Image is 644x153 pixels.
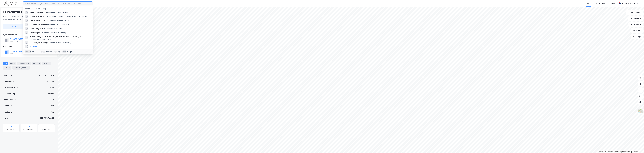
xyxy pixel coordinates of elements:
span: [GEOGRAPHIC_DATA] [30,19,48,22]
div: Kart [587,2,590,5]
div: Kommunekart [23,129,34,131]
div: 1 281 ㎡ [47,86,54,89]
span: Område • [GEOGRAPHIC_DATA] [49,20,73,22]
div: [PERSON_NAME] [622,2,636,5]
button: Vis flere [30,45,37,48]
div: Kontrollprogram for chat [631,141,644,153]
button: Analyse [628,22,643,27]
span: Eiendom • [STREET_ADDRESS] [43,28,67,30]
span: • [47,11,48,13]
span: • [43,28,44,29]
span: Aurveien 14, 1930, AURSKOG, AURSKOG-[GEOGRAPHIC_DATA] [30,35,90,38]
div: Kontor [48,92,54,95]
div: velg [57,51,61,53]
span: Setervegen 5 [30,31,42,34]
div: nytt søk [32,51,39,53]
div: Transaksjoner [12,66,30,70]
div: Festegrunn [4,110,14,113]
a: Improve this map [620,151,632,153]
div: Bolig [610,2,615,5]
span: • [47,16,48,17]
span: • [42,32,43,34]
span: Område • Rosenlund 14, 1617 [GEOGRAPHIC_DATA] [47,16,87,18]
div: [PERSON_NAME] [39,116,54,119]
div: 1 [27,62,30,65]
div: Leietakere [17,62,31,65]
div: Gårdeiere [3,45,55,48]
div: Ctrl + k [25,50,31,53]
div: 914 557 577 [10,53,20,55]
button: Filter [631,28,643,33]
div: Tomteareal [4,80,14,83]
div: Mine Tags [596,2,605,5]
div: Fjellhamarveien 38 [3,10,26,14]
div: Punktleie [4,104,12,107]
button: Bokmerker [626,10,643,15]
button: Datasett [628,16,643,21]
div: 1 [8,67,10,69]
div: 1 [53,98,54,101]
iframe: Chat Widget [631,141,644,153]
div: Matrikkel [4,74,12,77]
div: Arealplaner [7,129,16,131]
span: Eiendom • 3226-193-52-0-0 [30,38,51,40]
a: Mapbox [599,151,606,153]
span: [STREET_ADDRESS] [30,41,47,44]
div: Eiendomstype [4,92,17,95]
span: Eiendom • 3103-2-1827-0-0 [47,24,69,26]
input: Søk på adresse, matrikkel, gårdeiere, leietakere eller personer [26,2,93,5]
span: • [49,20,50,21]
div: [PERSON_NAME] søk (100) [23,6,93,10]
div: ESG [3,66,11,70]
div: Nei [51,110,54,113]
a: OpenStreetMap [607,151,619,153]
div: 1 [48,62,50,65]
span: • [47,24,48,25]
span: Orkidehøgda 4 [30,27,43,30]
span: Eiendom • [STREET_ADDRESS] [47,11,71,13]
div: Eiere [9,62,16,65]
div: Datasett [32,62,41,65]
span: Eiendom • [STREET_ADDRESS] [42,32,66,34]
div: Nei [51,104,54,107]
div: avbryt [67,51,72,53]
div: 3222-107-7-0-0 [39,74,54,77]
div: Bygg [42,62,51,65]
span: Eiendom • [STREET_ADDRESS] [47,42,71,44]
button: Tags [631,34,643,39]
div: markere [46,51,52,53]
div: 1472, [GEOGRAPHIC_DATA], [GEOGRAPHIC_DATA] [3,15,41,21]
button: Tag [3,24,25,29]
div: Miljøstatus [42,129,51,131]
span: • [47,42,48,44]
img: akershus-eiendom-logo.9091f326c980b4bce74ccdd9f866810c.svg [4,1,17,6]
div: 2 274 ㎡ [47,80,54,83]
div: Tinglyst [4,116,11,119]
div: 914 557 577 [10,41,20,43]
div: Hjemmelshaver [3,33,55,36]
div: Info [3,62,8,65]
div: Bruksareal (BRA) [4,86,18,89]
span: [PERSON_NAME] 14 [30,15,47,18]
img: Z [638,109,643,114]
span: [STREET_ADDRESS] [30,23,47,26]
div: Antall leietakere [4,98,18,101]
span: Fjellhamarveien 38 [30,11,47,14]
div: esc [62,50,66,53]
div: 5 [26,67,29,69]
